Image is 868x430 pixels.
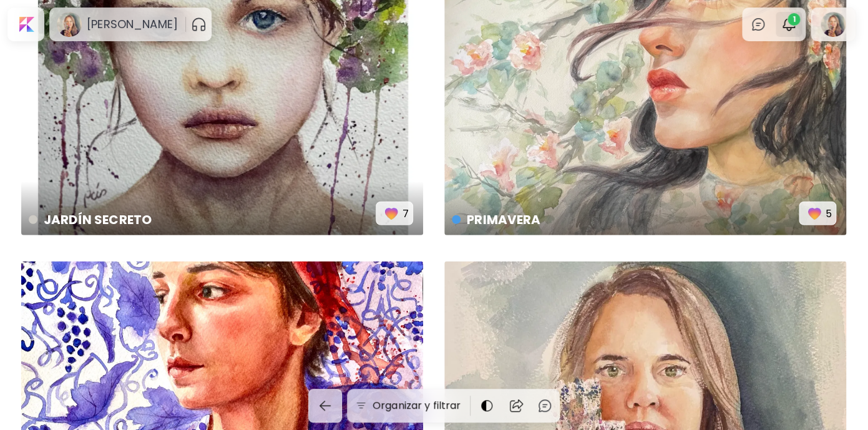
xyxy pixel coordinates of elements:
button: favorites7 [376,202,413,225]
img: back [318,398,333,413]
h4: PRIMAVERA [452,210,799,229]
span: 1 [788,13,800,26]
img: favorites [806,205,823,222]
img: chatIcon [751,17,766,32]
img: chatIcon [537,398,552,413]
h6: Organizar y filtrar [373,398,461,413]
h6: [PERSON_NAME] [87,17,178,32]
h4: JARDÍN SECRETO [29,210,376,229]
a: back [308,389,347,423]
button: pauseOutline IconGradient Icon [191,14,207,34]
p: 7 [402,206,409,222]
img: favorites [383,205,400,222]
button: favorites5 [799,202,836,225]
img: bellIcon [781,17,796,32]
button: back [308,389,342,423]
p: 5 [826,206,832,222]
button: bellIcon1 [778,14,799,35]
